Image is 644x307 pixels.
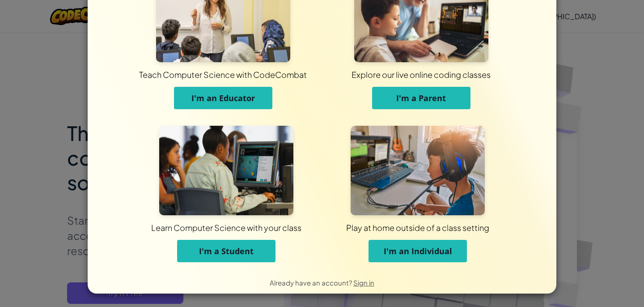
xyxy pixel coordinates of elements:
span: I'm an Individual [384,246,452,256]
img: For Students [159,126,293,215]
button: I'm a Parent [372,87,470,109]
button: I'm an Educator [174,87,272,109]
span: I'm a Parent [396,93,446,103]
a: Sign in [353,278,374,287]
span: I'm a Student [199,246,254,256]
button: I'm a Student [177,240,275,262]
img: For Individuals [351,126,485,215]
span: I'm an Educator [191,93,255,103]
span: Already have an account? [270,278,353,287]
button: I'm an Individual [369,240,467,262]
div: Play at home outside of a class setting [198,222,638,233]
